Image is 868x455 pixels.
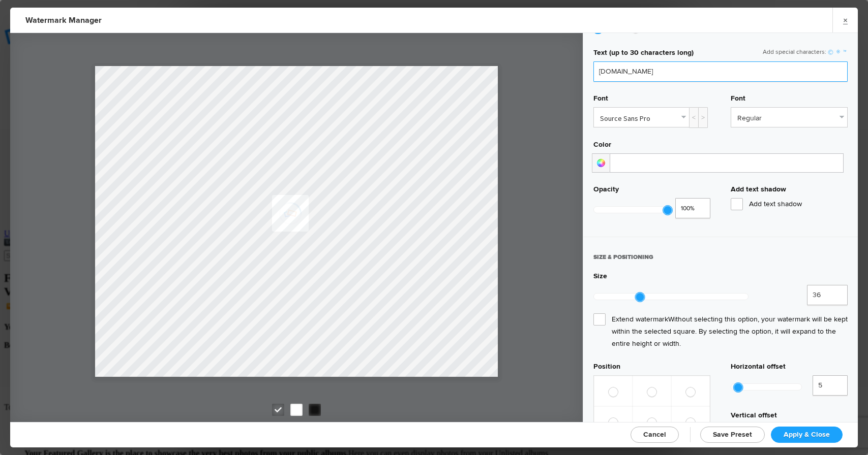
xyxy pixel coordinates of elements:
[593,185,619,198] span: Opacity
[832,8,858,32] a: ×
[593,61,848,82] input: Enter your text here, for example: © Andy Anderson
[826,48,835,57] a: ©
[698,107,708,128] div: >
[593,253,653,270] span: SIZE & POSITIONING
[842,48,848,57] a: ™
[835,48,842,57] a: ®
[593,140,611,153] span: Color
[731,411,777,424] span: Vertical offset
[593,48,694,61] span: Text (up to 30 characters long)
[593,94,608,107] span: Font
[771,427,843,443] a: Apply & Close
[763,48,848,57] div: Add special characters:
[612,315,848,348] span: Without selecting this option, your watermark will be kept within the selected square. By selecti...
[784,430,830,439] span: Apply & Close
[594,108,689,127] a: Source Sans Pro
[731,108,847,127] a: Regular
[8,6,337,18] p: All images will be cropped and color corrected when orders are placed.
[631,427,679,443] a: Cancel
[25,8,554,33] h2: Watermark Manager
[689,107,699,128] div: <
[593,272,607,285] span: Size
[731,94,745,107] span: Font
[731,198,848,210] span: Add text shadow
[681,204,698,214] span: 100%
[731,185,786,198] span: Add text shadow
[593,313,848,350] span: Extend watermark
[731,362,786,375] span: Horizontal offset
[713,430,752,439] span: Save Preset
[700,427,765,443] a: Save Preset
[593,362,620,375] span: Position
[643,430,666,439] span: Cancel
